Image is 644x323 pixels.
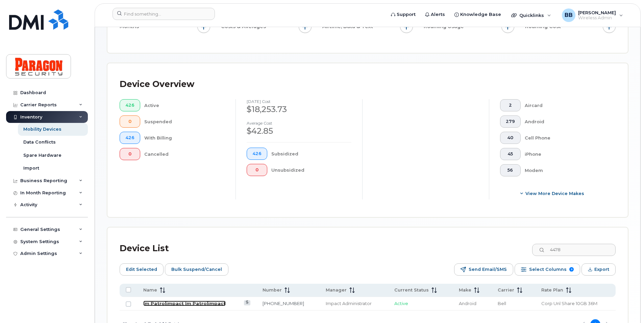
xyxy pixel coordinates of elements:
[498,287,514,293] span: Carrier
[144,115,225,128] div: Suspended
[125,151,134,157] span: 0
[525,99,605,111] div: Aircard
[506,168,515,173] span: 56
[515,263,580,276] button: Select Columns 9
[120,76,194,93] div: Device Overview
[420,8,450,21] a: Alerts
[557,8,628,22] div: Barb Burling
[247,104,351,115] div: $18,253.73
[120,132,140,144] button: 426
[252,167,262,173] span: 0
[569,267,574,272] span: 9
[500,99,521,111] button: 2
[541,287,563,293] span: Rate Plan
[431,11,445,18] span: Alerts
[263,287,282,293] span: Number
[120,115,140,128] button: 0
[171,264,222,275] span: Bulk Suspend/Cancel
[581,263,616,276] button: Export
[394,301,408,306] span: Active
[525,115,605,128] div: Android
[120,99,140,111] button: 426
[578,15,616,21] span: Wireless Admin
[578,10,616,15] span: [PERSON_NAME]
[247,164,267,176] button: 0
[525,148,605,160] div: iPhone
[386,8,420,21] a: Support
[519,13,544,18] span: Quicklinks
[125,103,134,108] span: 426
[120,263,164,276] button: Edit Selected
[459,301,476,306] span: Android
[125,119,134,124] span: 0
[460,11,501,18] span: Knowledge Base
[113,8,215,20] input: Find something...
[500,132,521,144] button: 40
[500,187,605,199] button: View More Device Makes
[247,148,267,160] button: 426
[271,148,352,160] div: Subsidized
[529,264,567,275] span: Select Columns
[506,151,515,157] span: 45
[271,164,352,176] div: Unsubsidized
[144,99,225,111] div: Active
[500,148,521,160] button: 45
[506,103,515,108] span: 2
[394,287,429,293] span: Current Status
[500,115,521,128] button: 279
[541,301,597,306] span: Corp Unl Share 10GB 36M
[126,264,157,275] span: Edit Selected
[506,135,515,141] span: 40
[144,148,225,160] div: Cancelled
[450,8,506,21] a: Knowledge Base
[525,190,584,197] span: View More Device Makes
[144,132,225,144] div: With Billing
[120,240,169,257] div: Device List
[506,8,556,22] div: Quicklinks
[459,287,471,293] span: Make
[532,244,616,256] input: Search Device List ...
[565,11,573,19] span: BB
[120,148,140,160] button: 0
[525,132,605,144] div: Cell Phone
[125,135,134,141] span: 426
[263,301,304,306] a: [PHONE_NUMBER]
[143,287,157,293] span: Name
[500,164,521,176] button: 56
[397,11,416,18] span: Support
[244,300,250,305] a: View Last Bill
[469,264,507,275] span: Send Email/SMS
[143,301,226,306] a: Im Patrolimpact Im Patrolimpact
[326,287,347,293] span: Manager
[247,121,351,125] h4: Average cost
[525,164,605,176] div: Modem
[252,151,262,156] span: 426
[454,263,513,276] button: Send Email/SMS
[594,264,609,275] span: Export
[247,125,351,137] div: $42.85
[326,300,382,307] div: Impact Administrator
[498,301,506,306] span: Bell
[165,263,228,276] button: Bulk Suspend/Cancel
[247,99,351,104] h4: [DATE] cost
[506,119,515,124] span: 279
